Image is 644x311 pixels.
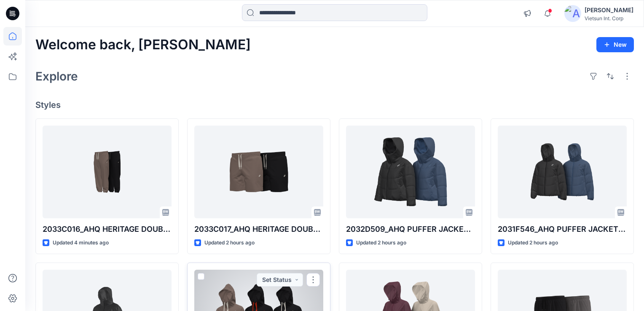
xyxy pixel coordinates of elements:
h2: Welcome back, [PERSON_NAME] [35,37,251,53]
h4: Styles [35,100,634,110]
button: New [596,37,634,52]
p: Updated 2 hours ago [356,239,406,247]
p: 2031F546_AHQ PUFFER JACKET MEN WESTERN _AW26 [498,223,627,235]
p: Updated 2 hours ago [508,239,558,247]
a: 2031F546_AHQ PUFFER JACKET MEN WESTERN _AW26 [498,126,627,218]
div: Vietsun Int. Corp [585,15,633,21]
a: 2033C016_AHQ HERITAGE DOUBLE WEAVE PANT UNISEX WESTERN_AW26 [43,126,172,218]
img: avatar [564,5,581,22]
p: Updated 4 minutes ago [53,239,109,247]
p: 2032D509_AHQ PUFFER JACKET WOMEN WESTERN_AW26 [346,223,475,235]
a: 2033C017_AHQ HERITAGE DOUBLE WEAVE 7IN SHORT UNISEX WESTERN_AW26 [194,126,323,218]
p: 2033C017_AHQ HERITAGE DOUBLE WEAVE 7IN SHORT UNISEX WESTERN_AW26 [194,223,323,235]
a: 2032D509_AHQ PUFFER JACKET WOMEN WESTERN_AW26 [346,126,475,218]
p: 2033C016_AHQ HERITAGE DOUBLE WEAVE PANT UNISEX WESTERN_AW26 [43,223,172,235]
h2: Explore [35,70,78,83]
p: Updated 2 hours ago [204,239,255,247]
div: [PERSON_NAME] [585,5,633,15]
